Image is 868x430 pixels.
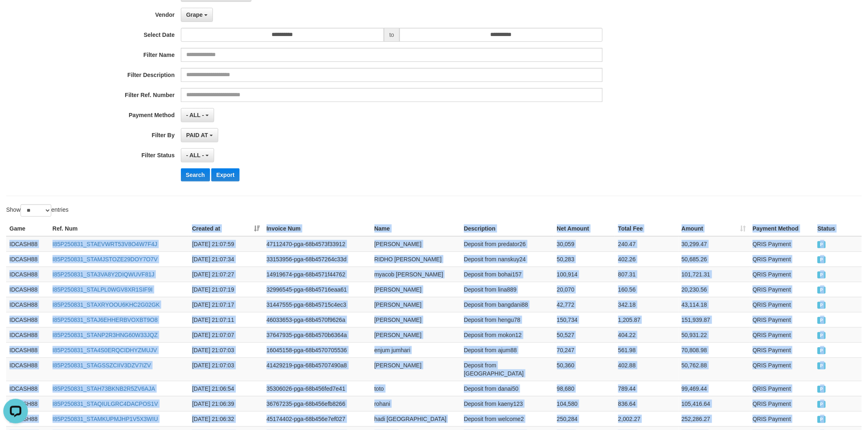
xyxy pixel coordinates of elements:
[186,132,208,138] span: PAID AT
[554,267,615,282] td: 100,914
[749,381,814,396] td: QRIS Payment
[554,411,615,426] td: 250,284
[461,297,553,312] td: Deposit from bangdani88
[53,256,158,263] a: I85P250831_STAMJSTOZE29DOY7O7V
[615,221,678,236] th: Total Fee
[6,236,49,252] td: IDCASH88
[615,251,678,267] td: 402.26
[263,411,371,426] td: 45174402-pga-68b456e7ef027
[186,11,203,18] span: Grape
[6,297,49,312] td: IDCASH88
[678,236,749,252] td: 30,299.47
[53,241,158,247] a: I85P250831_STAEVWRT53V8O4W7F4J
[189,312,263,327] td: [DATE] 21:07:11
[263,312,371,327] td: 46033653-pga-68b4570f9626a
[615,396,678,411] td: 836.64
[263,342,371,358] td: 16045158-pga-68b4570705536
[818,241,826,248] span: PAID
[181,168,210,181] button: Search
[554,251,615,267] td: 50,283
[461,267,553,282] td: Deposit from bohai157
[189,358,263,381] td: [DATE] 21:07:03
[186,112,204,118] span: - ALL -
[554,236,615,252] td: 30,059
[6,267,49,282] td: IDCASH88
[678,358,749,381] td: 50,762.88
[554,342,615,358] td: 70,247
[615,381,678,396] td: 789.44
[554,381,615,396] td: 98,680
[186,152,204,158] span: - ALL -
[615,297,678,312] td: 342.18
[6,342,49,358] td: IDCASH88
[554,312,615,327] td: 150,734
[818,272,826,278] span: PAID
[189,267,263,282] td: [DATE] 21:07:27
[461,221,553,236] th: Description
[189,411,263,426] td: [DATE] 21:06:32
[749,282,814,297] td: QRIS Payment
[749,327,814,342] td: QRIS Payment
[749,358,814,381] td: QRIS Payment
[6,282,49,297] td: IDCASH88
[53,401,158,407] a: I85P250831_STAQIULGRC4DACPOS1V
[49,221,189,236] th: Ref. Num
[263,381,371,396] td: 35306026-pga-68b456fed7e41
[189,221,263,236] th: Created at: activate to sort column ascending
[615,358,678,381] td: 402.88
[678,251,749,267] td: 50,685.26
[53,385,155,392] a: I85P250831_STAH73BKNB2R5ZV6AJA
[818,317,826,324] span: PAID
[53,332,158,338] a: I85P250831_STANP2R3HNG60W33JQZ
[749,396,814,411] td: QRIS Payment
[181,148,214,162] button: - ALL -
[749,297,814,312] td: QRIS Payment
[818,256,826,263] span: PAID
[189,297,263,312] td: [DATE] 21:07:17
[371,221,461,236] th: Name
[53,271,155,278] a: I85P250831_STA3VA8Y2DIQWUVF81J
[371,358,461,381] td: [PERSON_NAME]
[678,297,749,312] td: 43,114.18
[615,282,678,297] td: 160.56
[6,358,49,381] td: IDCASH88
[189,251,263,267] td: [DATE] 21:07:34
[749,221,814,236] th: Payment Method
[371,381,461,396] td: toto
[461,251,553,267] td: Deposit from nanskuy24
[749,236,814,252] td: QRIS Payment
[6,381,49,396] td: IDCASH88
[818,362,826,369] span: PAID
[749,251,814,267] td: QRIS Payment
[371,251,461,267] td: RIDHO [PERSON_NAME]
[6,204,69,217] label: Show entries
[678,381,749,396] td: 99,469.44
[461,312,553,327] td: Deposit from hengu78
[615,342,678,358] td: 561.98
[263,251,371,267] td: 33153956-pga-68b457264c33d
[189,236,263,252] td: [DATE] 21:07:59
[461,411,553,426] td: Deposit from welcome2
[615,411,678,426] td: 2,002.27
[384,28,400,42] span: to
[53,362,151,369] a: I85P250831_STAGSSZCIIV3DZV7IZV
[371,411,461,426] td: hadi [GEOGRAPHIC_DATA]
[461,342,553,358] td: Deposit from ajum88
[6,221,49,236] th: Game
[678,396,749,411] td: 105,416.64
[371,267,461,282] td: myacob [PERSON_NAME]
[615,267,678,282] td: 807.31
[263,297,371,312] td: 31447555-pga-68b45715c4ec3
[678,221,749,236] th: Amount: activate to sort column ascending
[53,286,153,293] a: I85P250831_STALPL0WGV8XR1SIF9I
[6,327,49,342] td: IDCASH88
[749,312,814,327] td: QRIS Payment
[189,327,263,342] td: [DATE] 21:07:07
[371,236,461,252] td: [PERSON_NAME]
[461,381,553,396] td: Deposit from danai50
[749,411,814,426] td: QRIS Payment
[461,282,553,297] td: Deposit from lina889
[814,221,862,236] th: Status
[461,396,553,411] td: Deposit from kaeny123
[371,282,461,297] td: [PERSON_NAME]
